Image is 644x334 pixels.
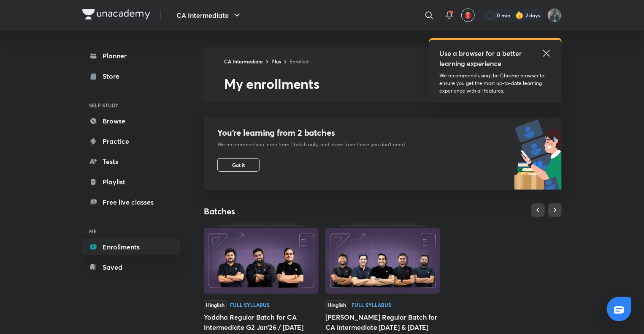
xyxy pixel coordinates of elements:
[82,194,180,211] a: Free live classes
[325,228,440,294] img: Thumbnail
[204,228,319,294] img: Thumbnail
[171,7,247,24] button: CA Intermediate
[224,58,263,65] a: CA Intermediate
[82,9,150,19] img: Company Logo
[82,238,180,255] a: Enrollments
[439,72,552,95] p: We recommend using the Chrome browser to ensure you get the most up-to-date learning experience w...
[290,58,308,65] a: Enrolled
[232,162,245,168] span: Got it
[547,8,562,22] img: Harsh Raj
[514,118,562,190] img: batch
[352,302,391,307] div: Full Syllabus
[82,153,180,170] a: Tests
[204,206,383,217] h4: Batches
[464,11,472,19] img: avatar
[82,173,180,190] a: Playlist
[82,133,180,150] a: Practice
[224,75,562,92] h2: My enrollments
[82,224,180,238] h6: ME
[439,48,523,68] h5: Use a browser for a better learning experience
[82,112,180,129] a: Browse
[82,9,150,22] a: Company Logo
[82,47,180,64] a: Planner
[515,11,524,19] img: streak
[204,312,319,332] div: Yoddha Regular Batch for CA Intermediate G2 Jan'26 / [DATE]
[230,302,270,307] div: Full Syllabus
[325,312,440,332] div: [PERSON_NAME] Regular Batch for CA Intermediate [DATE] & [DATE]
[461,8,475,22] button: avatar
[204,300,227,309] span: Hinglish
[217,158,260,172] button: Got it
[271,58,281,65] a: Plus
[82,98,180,112] h6: SELF STUDY
[103,71,124,81] div: Store
[217,128,405,138] h4: You’re learning from 2 batches
[82,68,180,85] a: Store
[217,141,405,148] p: We recommend you learn from 1 batch only, and leave from those you don’t need
[82,259,180,276] a: Saved
[325,300,348,309] span: Hinglish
